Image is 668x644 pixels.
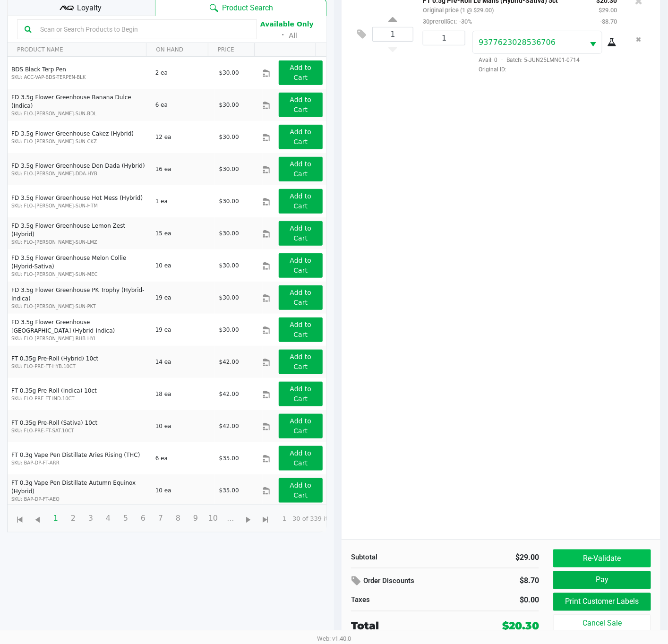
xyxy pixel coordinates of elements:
app-button-loader: Add to Cart [290,385,312,403]
td: 19 ea [151,314,215,346]
span: $30.00 [219,262,239,269]
button: All [289,31,297,41]
span: $42.00 [219,391,239,397]
span: $30.00 [219,198,239,205]
app-button-loader: Add to Cart [290,64,312,81]
p: SKU: BAP-DP-FT-AEQ [11,496,147,503]
span: Page 11 [222,509,240,527]
small: -$8.70 [600,18,617,25]
p: SKU: FLO-[PERSON_NAME]-SUN-PKT [11,303,147,310]
span: $35.00 [219,455,239,462]
p: SKU: FLO-[PERSON_NAME]-SUN-CKZ [11,138,147,145]
p: SKU: FLO-PRE-FT-SAT.10CT [11,427,147,434]
div: $20.30 [502,618,539,634]
span: $35.00 [219,487,239,494]
td: 12 ea [151,121,215,153]
app-button-loader: Add to Cart [290,257,312,274]
td: 1 ea [151,185,215,217]
td: FD 3.5g Flower Greenhouse PK Trophy (Hybrid-Indica) [8,282,151,314]
span: Page 4 [99,509,117,527]
app-button-loader: Add to Cart [290,160,312,178]
button: Add to Cart [279,382,323,406]
kendo-pager-info: 1 - 30 of 339 items [283,514,341,524]
span: Page 6 [134,509,152,527]
span: Page 5 [117,509,135,527]
td: 2 ea [151,57,215,89]
app-button-loader: Add to Cart [290,353,312,370]
button: Add to Cart [279,189,323,214]
button: Add to Cart [279,93,323,117]
button: Add to Cart [279,221,323,246]
td: FD 3.5g Flower Greenhouse Cakez (Hybrid) [8,121,151,153]
td: FD 3.5g Flower Greenhouse Hot Mess (Hybrid) [8,185,151,217]
small: Original price (1 @ $29.00) [423,7,494,14]
td: 6 ea [151,442,215,474]
span: Page 8 [169,509,187,527]
span: $30.00 [219,294,239,301]
app-button-loader: Add to Cart [290,128,312,146]
button: Add to Cart [279,414,323,438]
span: Page 9 [187,509,205,527]
span: Go to the first page [11,509,29,527]
span: $30.00 [219,166,239,172]
span: Go to the last page [257,509,275,527]
div: Order Discounts [351,573,472,590]
td: 18 ea [151,378,215,410]
app-button-loader: Add to Cart [290,289,312,306]
span: Go to the last page [260,514,272,526]
div: $29.00 [452,552,539,563]
span: 9377623028536706 [479,38,556,47]
span: Go to the previous page [29,509,47,527]
span: Go to the next page [243,514,255,526]
div: Subtotal [351,552,438,563]
button: Add to Cart [279,253,323,278]
th: PRODUCT NAME [8,43,146,57]
td: FT 0.35g Pre-Roll (Hybrid) 10ct [8,346,151,378]
p: SKU: FLO-[PERSON_NAME]-SUN-BDL [11,110,147,117]
button: Cancel Sale [553,615,651,633]
td: FD 3.5g Flower Greenhouse Melon Collie (Hybrid-Sativa) [8,249,151,282]
p: SKU: FLO-[PERSON_NAME]-SUN-HTM [11,202,147,209]
td: FT 0.35g Pre-Roll (Indica) 10ct [8,378,151,410]
app-button-loader: Add to Cart [290,224,312,242]
span: Loyalty [77,2,102,14]
span: ᛫ [277,31,289,40]
th: PRICE [208,43,254,57]
span: $30.00 [219,230,239,237]
small: 30preroll5ct: [423,18,472,25]
button: Add to Cart [279,478,323,503]
p: SKU: FLO-PRE-FT-IND.10CT [11,395,147,402]
button: Add to Cart [279,285,323,310]
td: FD 3.5g Flower Greenhouse [GEOGRAPHIC_DATA] (Hybrid-Indica) [8,314,151,346]
span: Page 2 [64,509,82,527]
span: $30.00 [219,69,239,76]
span: Web: v1.40.0 [317,635,351,642]
td: 10 ea [151,410,215,442]
button: Add to Cart [279,350,323,374]
td: FD 3.5g Flower Greenhouse Don Dada (Hybrid) [8,153,151,185]
div: $8.70 [486,573,540,589]
span: Page 1 [47,509,65,527]
app-button-loader: Add to Cart [290,417,312,435]
small: $29.00 [599,7,617,14]
div: Data table [8,43,326,505]
td: FD 3.5g Flower Greenhouse Lemon Zest (Hybrid) [8,217,151,249]
span: · [497,57,506,63]
td: 15 ea [151,217,215,249]
th: ON HAND [146,43,207,57]
td: 16 ea [151,153,215,185]
span: $30.00 [219,326,239,333]
td: 10 ea [151,474,215,507]
button: Add to Cart [279,157,323,181]
button: Re-Validate [553,550,651,567]
td: FT 0.3g Vape Pen Distillate Autumn Equinox (Hybrid) [8,474,151,507]
td: FT 0.3g Vape Pen Distillate Aries Rising (THC) [8,442,151,474]
p: SKU: FLO-[PERSON_NAME]-SUN-MEC [11,271,147,278]
td: 10 ea [151,249,215,282]
td: FD 3.5g Flower Greenhouse Banana Dulce (Indica) [8,89,151,121]
input: Scan or Search Products to Begin [36,22,249,36]
p: SKU: FLO-[PERSON_NAME]-SUN-LMZ [11,239,147,246]
button: Add to Cart [279,125,323,149]
p: SKU: ACC-VAP-BDS-TERPEN-BLK [11,74,147,81]
span: -30% [457,18,472,25]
